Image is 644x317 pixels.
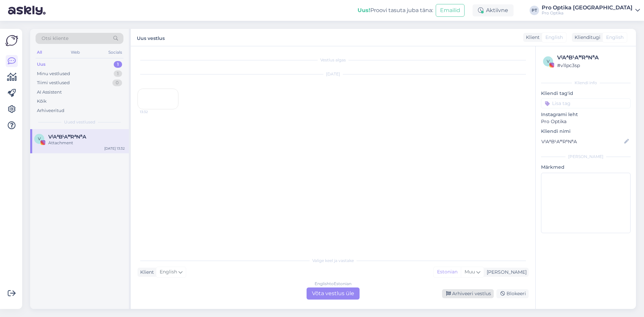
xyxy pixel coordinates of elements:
[107,48,123,57] div: Socials
[547,59,549,64] span: v
[138,71,529,77] div: [DATE]
[442,289,494,298] div: Arhiveeri vestlus
[436,4,465,17] button: Emailid
[542,5,640,16] a: Pro Optika [GEOGRAPHIC_DATA]Pro Optika
[496,289,529,298] div: Blokeeri
[48,134,86,140] span: VᴶAᴬBᴸAᴹRᴬNᴿA
[137,33,165,42] label: Uus vestlus
[140,109,165,114] span: 13:32
[484,269,527,276] div: [PERSON_NAME]
[465,269,475,275] span: Muu
[114,70,122,77] div: 1
[37,89,62,96] div: AI Assistent
[542,10,633,16] div: Pro Optika
[37,70,70,77] div: Minu vestlused
[541,128,631,135] p: Kliendi nimi
[541,111,631,118] p: Instagrami leht
[138,258,529,264] div: Valige keel ja vastake
[36,48,43,57] div: All
[557,62,629,69] div: # v1lpc3sp
[545,34,563,41] span: English
[572,34,600,41] div: Klienditugi
[138,269,154,276] div: Klient
[104,146,125,151] div: [DATE] 13:32
[606,34,624,41] span: English
[307,287,360,300] div: Võta vestlus üle
[37,80,70,86] div: Tiimi vestlused
[434,267,461,277] div: Estonian
[541,138,623,145] input: Lisa nimi
[541,164,631,171] p: Märkmed
[541,98,631,108] input: Lisa tag
[541,118,631,125] p: Pro Optika
[160,268,177,276] span: English
[37,98,47,105] div: Kõik
[138,57,529,63] div: Vestlus algas
[112,80,122,86] div: 0
[5,34,18,47] img: Askly Logo
[530,6,539,15] div: PT
[315,281,352,287] div: English to Estonian
[69,48,81,57] div: Web
[541,154,631,160] div: [PERSON_NAME]
[114,61,122,68] div: 1
[42,35,68,42] span: Otsi kliente
[542,5,633,10] div: Pro Optika [GEOGRAPHIC_DATA]
[48,140,125,146] div: Attachment
[37,107,64,114] div: Arhiveeritud
[37,61,46,68] div: Uus
[541,90,631,97] p: Kliendi tag'id
[541,80,631,86] div: Kliendi info
[64,119,95,125] span: Uued vestlused
[523,34,540,41] div: Klient
[358,6,433,14] div: Proovi tasuta juba täna:
[358,7,370,13] b: Uus!
[557,54,629,62] div: VᴶAᴬBᴸAᴹRᴬNᴿA
[473,4,514,16] div: Aktiivne
[38,136,41,141] span: V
